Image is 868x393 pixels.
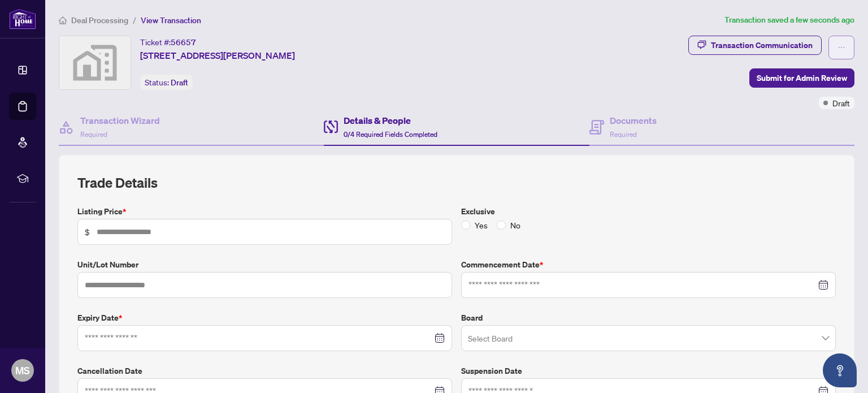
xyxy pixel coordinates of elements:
span: $ [85,226,90,238]
img: svg%3e [59,36,131,89]
h2: Trade Details [77,174,836,192]
label: Board [461,312,836,324]
label: Cancellation Date [77,365,452,377]
button: Open asap [823,353,857,387]
label: Expiry Date [77,312,452,324]
label: Exclusive [461,205,836,218]
span: [STREET_ADDRESS][PERSON_NAME] [140,49,295,62]
button: Transaction Communication [688,36,822,55]
span: 56657 [171,37,196,47]
span: Yes [470,219,492,231]
label: Unit/Lot Number [77,258,452,271]
span: ellipsis [837,44,845,51]
li: / [133,14,136,27]
div: Status: [140,75,193,90]
div: Transaction Communication [711,36,813,54]
img: logo [9,8,36,29]
span: Draft [832,97,850,109]
span: home [59,16,67,24]
h4: Details & People [344,114,437,127]
span: View Transaction [141,15,201,25]
span: Draft [171,77,188,88]
span: Required [80,130,107,139]
span: No [506,219,525,231]
span: MS [15,362,30,378]
h4: Transaction Wizard [80,114,160,127]
div: Ticket #: [140,36,196,49]
span: 0/4 Required Fields Completed [344,130,437,139]
label: Listing Price [77,205,452,218]
label: Commencement Date [461,258,836,271]
button: Submit for Admin Review [749,68,854,88]
h4: Documents [610,114,657,127]
label: Suspension Date [461,365,836,377]
span: Required [610,130,637,139]
span: Deal Processing [71,15,128,25]
span: Submit for Admin Review [757,69,847,87]
article: Transaction saved a few seconds ago [724,14,854,27]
